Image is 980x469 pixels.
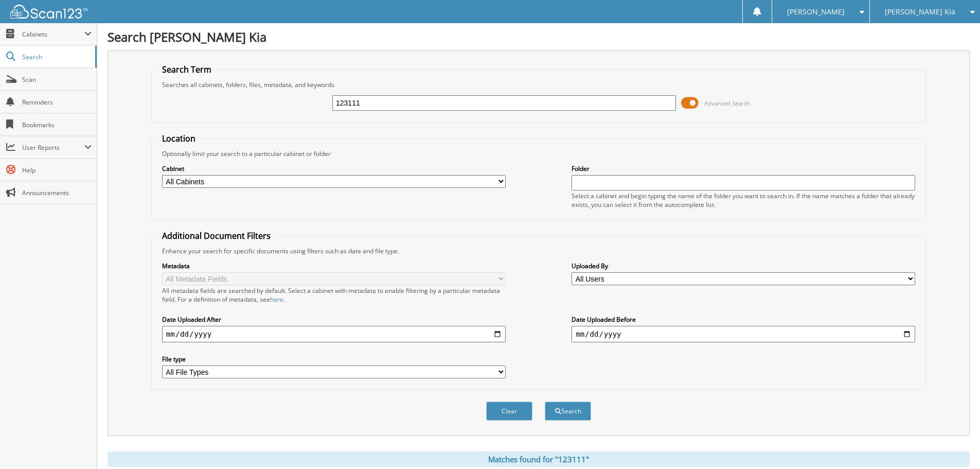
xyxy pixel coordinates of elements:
[572,326,915,342] input: end
[545,402,591,421] button: Search
[157,230,276,241] legend: Additional Document Filters
[108,451,970,467] div: Matches found for "123111"
[157,80,920,89] div: Searches all cabinets, folders, files, metadata, and keywords
[885,9,955,15] span: [PERSON_NAME] Kia
[157,133,201,144] legend: Location
[162,286,506,304] div: All metadata fields are searched by default. Select a cabinet with metadata to enable filtering b...
[22,120,92,129] span: Bookmarks
[787,9,845,15] span: [PERSON_NAME]
[22,188,92,197] span: Announcements
[162,164,506,173] label: Cabinet
[704,99,750,107] span: Advanced Search
[157,149,920,158] div: Optionally limit your search to a particular cabinet or folder
[22,30,84,39] span: Cabinets
[157,64,217,75] legend: Search Term
[270,295,283,304] a: here
[108,28,970,45] h1: Search [PERSON_NAME] Kia
[572,164,915,173] label: Folder
[22,53,90,61] span: Search
[572,262,915,270] label: Uploaded By
[162,315,506,324] label: Date Uploaded After
[22,166,92,175] span: Help
[157,247,920,255] div: Enhance your search for specific documents using filters such as date and file type.
[162,355,506,363] label: File type
[572,192,915,209] div: Select a cabinet and begin typing the name of the folder you want to search in. If the name match...
[572,315,915,324] label: Date Uploaded Before
[22,143,84,152] span: User Reports
[162,326,506,342] input: start
[10,5,87,19] img: scan123-logo-white.svg
[22,75,92,84] span: Scan
[162,262,506,270] label: Metadata
[486,402,532,421] button: Clear
[22,98,92,107] span: Reminders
